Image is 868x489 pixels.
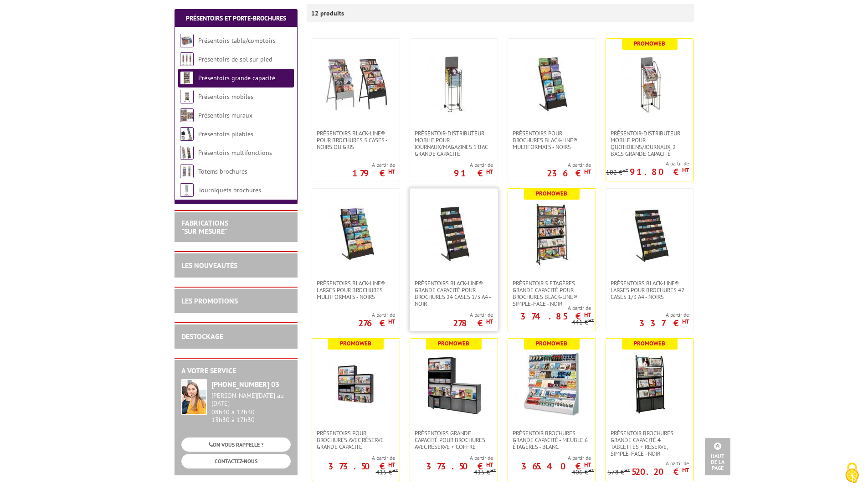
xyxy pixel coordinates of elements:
a: Présentoir Brochures grande capacité - Meuble 6 étagères - Blanc [508,430,596,450]
sup: HT [588,467,594,474]
a: Totems brochures [198,167,247,175]
p: 520.20 € [632,469,689,474]
img: Présentoirs grande capacité [180,71,194,85]
p: 373.50 € [328,463,395,469]
img: Présentoir-distributeur mobile pour quotidiens/journaux, 2 bacs grande capacité [618,52,682,116]
span: Présentoir 5 Etagères grande capacité pour brochures Black-Line® simple-face - Noir [513,280,591,307]
p: 578 € [608,469,630,476]
sup: HT [388,318,395,325]
span: Présentoir brochures Grande capacité 4 tablettes + réserve, simple-face - Noir [611,430,689,457]
span: Présentoirs grande capacité pour brochures avec réserve + coffre [415,430,493,450]
a: Présentoirs Black-Line® pour brochures 5 Cases - Noirs ou Gris [312,130,400,150]
sup: HT [622,167,628,174]
p: 91.80 € [630,169,689,175]
span: A partir de [639,311,689,319]
a: CONTACTEZ-NOUS [181,454,291,468]
a: LES NOUVEAUTÉS [181,261,237,270]
a: LES PROMOTIONS [181,296,238,305]
sup: HT [486,318,493,325]
p: 415 € [376,469,398,476]
a: Présentoirs pour Brochures avec réserve Grande capacité [312,430,400,450]
img: Cookies (fenêtre modale) [841,462,863,484]
a: Présentoirs Black-Line® grande capacité pour brochures 24 cases 1/3 A4 - noir [410,280,498,307]
sup: HT [490,467,496,474]
img: Présentoirs grande capacité pour brochures avec réserve + coffre [422,352,486,416]
span: A partir de [606,160,689,167]
img: Présentoirs pour Brochures Black-Line® multiformats - Noirs [520,52,584,116]
sup: HT [584,461,591,468]
p: 365.40 € [521,463,591,469]
img: Présentoirs muraux [180,108,194,122]
img: Présentoir-Distributeur mobile pour journaux/magazines 1 bac grande capacité [422,52,486,116]
img: Présentoirs Black-Line® pour brochures 5 Cases - Noirs ou Gris [324,52,388,116]
a: Présentoirs pour Brochures Black-Line® multiformats - Noirs [508,130,596,150]
sup: HT [486,168,493,175]
span: A partir de [454,161,493,169]
sup: HT [392,467,398,474]
div: [PERSON_NAME][DATE] au [DATE] [211,392,291,407]
a: Présentoirs et Porte-brochures [186,14,286,22]
span: A partir de [312,454,395,462]
a: Présentoirs grande capacité pour brochures avec réserve + coffre [410,430,498,450]
p: 179 € [352,170,395,176]
a: ON VOUS RAPPELLE ? [181,438,291,452]
p: 236 € [547,170,591,176]
a: Haut de la page [705,438,730,475]
p: 102 € [606,169,628,176]
img: Présentoirs Black-Line® grande capacité pour brochures 24 cases 1/3 A4 - noir [422,202,486,266]
a: Présentoirs Black-Line® larges pour brochures 42 cases 1/3 A4 - Noirs [606,280,693,300]
span: Présentoirs Black-Line® larges pour brochures 42 cases 1/3 A4 - Noirs [611,280,689,300]
span: A partir de [352,161,395,169]
img: Présentoirs multifonctions [180,146,194,160]
span: Présentoir-distributeur mobile pour quotidiens/journaux, 2 bacs grande capacité [611,130,689,157]
sup: HT [388,461,395,468]
img: Présentoirs pliables [180,127,194,141]
a: Présentoirs pliables [198,130,253,138]
img: Tourniquets brochures [180,183,194,197]
img: Présentoirs table/comptoirs [180,34,194,47]
span: A partir de [508,454,591,462]
p: 374.85 € [520,314,591,319]
p: 373.50 € [426,463,493,469]
img: Présentoirs de sol sur pied [180,52,194,66]
img: Présentoirs Black-Line® larges pour brochures 42 cases 1/3 A4 - Noirs [618,202,682,266]
span: Présentoirs pour Brochures Black-Line® multiformats - Noirs [513,130,591,150]
p: 276 € [358,320,395,326]
span: Présentoirs Black-Line® pour brochures 5 Cases - Noirs ou Gris [317,130,395,150]
sup: HT [388,168,395,175]
span: Présentoir-Distributeur mobile pour journaux/magazines 1 bac grande capacité [415,130,493,157]
b: Promoweb [438,340,469,347]
img: Présentoirs pour Brochures avec réserve Grande capacité [324,352,388,416]
span: A partir de [358,311,395,319]
a: Présentoirs grande capacité [198,74,275,82]
p: 91 € [454,170,493,176]
a: Présentoir-Distributeur mobile pour journaux/magazines 1 bac grande capacité [410,130,498,157]
a: Présentoirs table/comptoirs [198,36,276,45]
a: Présentoir 5 Etagères grande capacité pour brochures Black-Line® simple-face - Noir [508,280,596,307]
p: 12 produits [311,4,345,22]
span: A partir de [508,304,591,312]
img: Présentoir Brochures grande capacité - Meuble 6 étagères - Blanc [520,352,584,416]
b: Promoweb [340,340,371,347]
img: Présentoir brochures Grande capacité 4 tablettes + réserve, simple-face - Noir [618,352,682,416]
a: Présentoir brochures Grande capacité 4 tablettes + réserve, simple-face - Noir [606,430,693,457]
b: Promoweb [536,190,567,197]
p: 441 € [572,319,594,326]
a: Présentoirs Black-Line® larges pour brochures multiformats - Noirs [312,280,400,300]
span: A partir de [608,460,689,467]
span: Présentoirs pour Brochures avec réserve Grande capacité [317,430,395,450]
img: Présentoirs Black-Line® larges pour brochures multiformats - Noirs [324,202,388,266]
span: Présentoir Brochures grande capacité - Meuble 6 étagères - Blanc [513,430,591,450]
img: Présentoirs mobiles [180,90,194,103]
sup: HT [486,461,493,468]
h2: A votre service [181,367,291,375]
p: 278 € [453,320,493,326]
p: 337 € [639,320,689,326]
b: Promoweb [634,340,665,347]
b: Promoweb [634,40,665,47]
a: Présentoirs muraux [198,111,252,119]
span: A partir de [547,161,591,169]
p: 406 € [572,469,594,476]
img: widget-service.jpg [181,379,207,415]
img: Totems brochures [180,165,194,178]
